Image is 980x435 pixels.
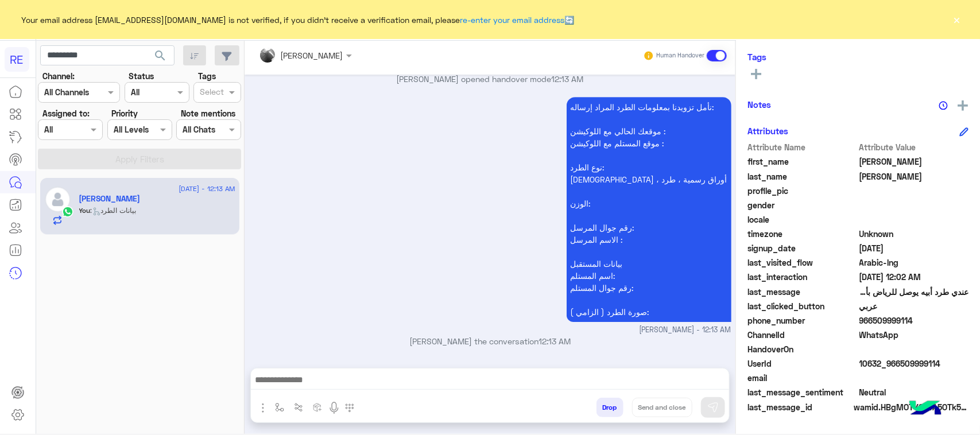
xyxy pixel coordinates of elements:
[249,73,731,85] p: [PERSON_NAME] opened handover mode
[747,228,857,240] span: timezone
[747,156,857,168] span: first_name
[179,184,235,194] span: [DATE] - 12:13 AM
[181,107,235,119] label: Note mentions
[345,403,354,413] img: make a call
[859,271,969,283] span: 2025-09-17T21:02:30.401Z
[313,403,322,412] img: create order
[460,15,565,25] a: re-enter your email address
[747,99,771,110] h6: Notes
[859,213,969,226] span: null
[747,314,857,327] span: phone_number
[552,74,584,84] span: 12:13 AM
[859,386,969,398] span: 0
[859,170,969,182] span: Alhamad
[747,242,857,254] span: signup_date
[958,100,968,111] img: add
[656,51,704,60] small: Human Handover
[747,343,857,355] span: HandoverOn
[256,401,270,415] img: send attachment
[294,403,303,412] img: Trigger scenario
[859,242,969,254] span: 2025-09-17T21:00:04.216Z
[859,314,969,327] span: 966509999114
[632,398,692,417] button: Send and close
[854,401,969,413] span: wamid.HBgMOTY2NTA5OTk5MTE0FQIAEhgUM0FEQTU3RTFDOTVEQzU4OURFM0IA
[905,389,946,429] img: hulul-logo.png
[249,335,731,347] p: [PERSON_NAME] the conversation
[79,206,91,215] span: You
[45,187,71,212] img: defaultAdmin.png
[22,14,575,26] span: Your email address [EMAIL_ADDRESS][DOMAIN_NAME] is not verified, if you didn't receive a verifica...
[859,329,969,341] span: 2
[859,257,969,269] span: Arabic-lng
[747,141,857,153] span: Attribute Name
[707,402,719,413] img: send message
[567,97,731,322] p: 18/9/2025, 12:13 AM
[275,403,284,412] img: select flow
[129,70,154,82] label: Status
[747,257,857,269] span: last_visited_flow
[747,372,857,384] span: email
[859,228,969,240] span: Unknown
[153,49,167,63] span: search
[198,86,224,100] div: Select
[198,70,216,82] label: Tags
[859,286,969,298] span: عندي طرد أبيه يوصل للرياض بأسرع وقت
[747,170,857,182] span: last_name
[308,398,327,417] button: create order
[111,107,138,119] label: Priority
[747,213,857,226] span: locale
[42,70,75,82] label: Channel:
[859,141,969,153] span: Attribute Value
[146,45,175,70] button: search
[939,101,948,110] img: notes
[747,386,857,398] span: last_message_sentiment
[327,401,341,415] img: send voice note
[747,286,857,298] span: last_message
[747,126,788,136] h6: Attributes
[270,398,289,417] button: select flow
[42,107,90,119] label: Assigned to:
[859,300,969,312] span: عربي
[91,206,137,215] span: : بيانات الطرد
[951,14,963,25] button: ×
[747,300,857,312] span: last_clicked_button
[859,372,969,384] span: null
[596,398,623,417] button: Drop
[859,358,969,370] span: 10632_966509999114
[289,398,308,417] button: Trigger scenario
[640,325,731,336] span: [PERSON_NAME] - 12:13 AM
[747,271,857,283] span: last_interaction
[747,329,857,341] span: ChannelId
[859,199,969,211] span: null
[747,199,857,211] span: gender
[539,336,571,346] span: 12:13 AM
[5,47,29,72] div: RE
[859,156,969,168] span: Abdualrahman
[79,194,141,204] h5: Abdualrahman Alhamad
[747,401,851,413] span: last_message_id
[38,149,241,169] button: Apply Filters
[747,358,857,370] span: UserId
[747,185,857,197] span: profile_pic
[62,206,73,218] img: WhatsApp
[747,52,969,62] h6: Tags
[859,343,969,355] span: null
